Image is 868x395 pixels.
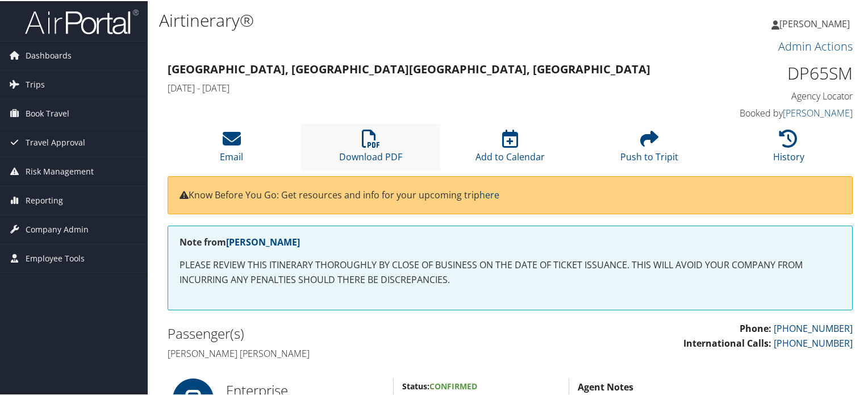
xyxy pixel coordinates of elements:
[694,89,853,101] h4: Agency Locator
[774,336,853,348] a: [PHONE_NUMBER]
[26,214,89,243] span: Company Admin
[168,346,502,359] h4: [PERSON_NAME] [PERSON_NAME]
[220,135,243,162] a: Email
[683,336,771,348] strong: International Calls:
[475,135,545,162] a: Add to Calendar
[26,127,85,156] span: Travel Approval
[740,321,771,334] strong: Phone:
[778,38,853,53] a: Admin Actions
[339,135,402,162] a: Download PDF
[479,188,499,200] a: here
[26,98,69,127] span: Book Travel
[773,135,804,162] a: History
[694,106,853,118] h4: Booked by
[226,235,300,247] a: [PERSON_NAME]
[26,185,63,214] span: Reporting
[180,187,841,202] p: Know Before You Go: Get resources and info for your upcoming trip
[620,135,678,162] a: Push to Tripit
[779,16,850,29] span: [PERSON_NAME]
[774,321,853,334] a: [PHONE_NUMBER]
[180,257,841,286] p: PLEASE REVIEW THIS ITINERARY THOROUGHLY BY CLOSE OF BUSINESS ON THE DATE OF TICKET ISSUANCE. THIS...
[25,7,139,34] img: airportal-logo.png
[159,7,627,31] h1: Airtinerary®
[578,380,633,392] strong: Agent Notes
[771,6,861,40] a: [PERSON_NAME]
[26,156,94,185] span: Risk Management
[168,81,677,93] h4: [DATE] - [DATE]
[26,69,45,98] span: Trips
[26,243,85,272] span: Employee Tools
[694,60,853,84] h1: DP65SM
[168,60,650,76] strong: [GEOGRAPHIC_DATA], [GEOGRAPHIC_DATA] [GEOGRAPHIC_DATA], [GEOGRAPHIC_DATA]
[168,323,502,342] h2: Passenger(s)
[402,380,429,390] strong: Status:
[429,380,477,390] span: Confirmed
[783,106,853,118] a: [PERSON_NAME]
[26,40,72,69] span: Dashboards
[180,235,300,247] strong: Note from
